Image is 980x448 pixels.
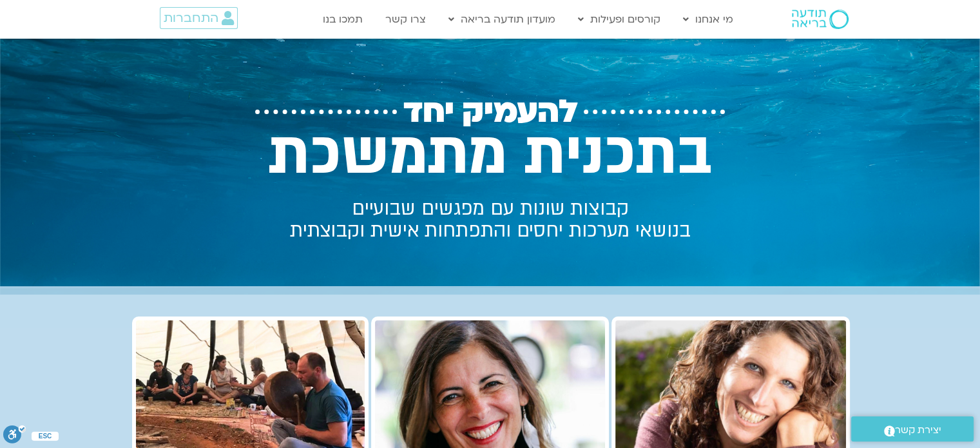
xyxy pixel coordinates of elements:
[677,7,740,32] a: מי אנחנו
[316,7,369,32] a: תמכו בנו
[160,7,238,29] a: התחברות
[572,7,667,32] a: קורסים ופעילות
[792,10,849,29] img: תודעה בריאה
[851,416,974,442] a: יצירת קשר
[238,119,743,188] h2: בתכנית מתמשכת
[379,7,432,32] a: צרו קשר
[403,93,577,130] span: להעמיק יחד
[164,11,218,25] span: התחברות
[238,198,743,242] h2: קבוצות שונות עם מפגשים שבועיים בנושאי מערכות יחסים והתפתחות אישית וקבוצתית
[895,422,941,439] span: יצירת קשר
[442,7,562,32] a: מועדון תודעה בריאה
